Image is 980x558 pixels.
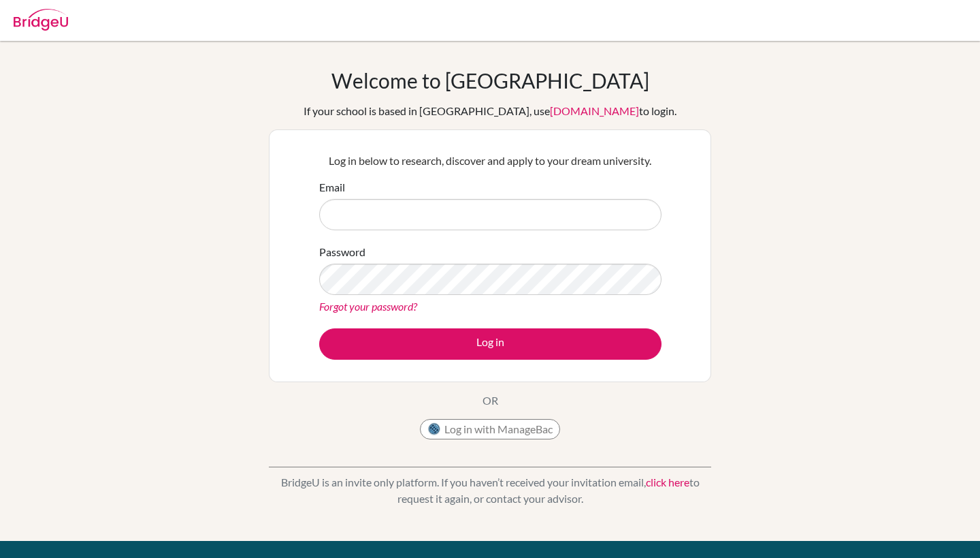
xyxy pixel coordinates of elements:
[646,476,689,489] a: click here
[319,179,345,196] label: Email
[331,68,649,93] h1: Welcome to [GEOGRAPHIC_DATA]
[14,9,68,31] img: Bridge-U
[269,474,711,507] p: BridgeU is an invite only platform. If you haven’t received your invitation email, to request it ...
[550,104,639,117] a: [DOMAIN_NAME]
[420,419,560,439] button: Log in with ManageBac
[483,392,498,409] p: OR
[319,153,661,169] p: Log in below to research, discover and apply to your dream university.
[319,328,661,360] button: Log in
[319,300,417,313] a: Forgot your password?
[304,103,676,119] div: If your school is based in [GEOGRAPHIC_DATA], use to login.
[319,244,365,260] label: Password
